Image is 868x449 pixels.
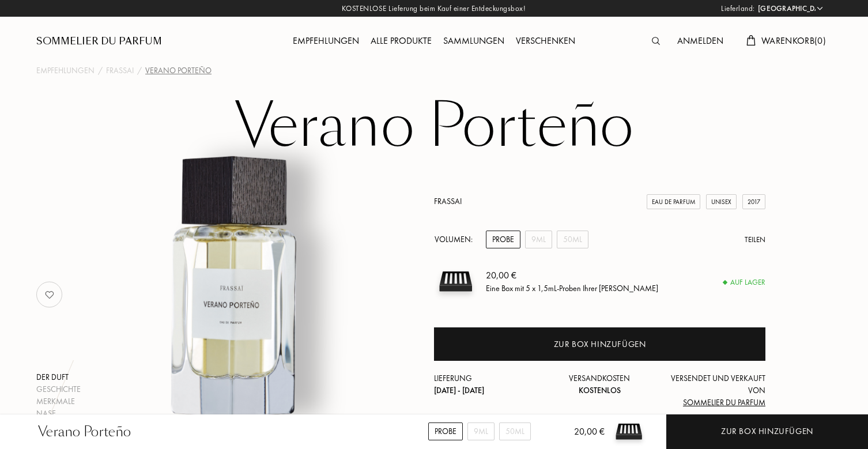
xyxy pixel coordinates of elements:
div: Eau de Parfum [647,194,700,210]
div: Sammlungen [437,34,510,49]
span: [DATE] - [DATE] [434,385,484,395]
a: Sommelier du Parfum [36,35,162,48]
img: Verano Porteño Frassai [93,146,378,432]
div: Verschenken [510,34,581,49]
div: Probe [486,231,520,248]
div: 2017 [742,194,765,210]
div: Versendet und verkauft von [655,372,765,409]
div: / [98,65,103,77]
img: no_like_p.png [38,283,61,306]
a: Anmelden [671,35,729,47]
a: Alle Produkte [365,35,437,47]
div: 9mL [467,422,495,440]
span: Kostenlos [579,385,621,395]
div: 20,00 € [556,425,605,449]
a: Frassai [106,65,134,77]
div: Alle Produkte [365,34,437,49]
div: Versandkosten [545,372,655,397]
a: Frassai [434,196,462,206]
div: Volumen: [434,231,479,248]
div: 20,00 € [486,269,658,282]
a: Sammlungen [437,35,510,47]
img: search_icn.svg [652,37,660,45]
div: Eine Box mit 5 x 1,5mL-Proben Ihrer [PERSON_NAME] [486,282,658,295]
a: Verschenken [510,35,581,47]
div: Empfehlungen [287,34,365,49]
div: Lieferung [434,372,545,397]
a: Empfehlungen [36,65,95,77]
span: Warenkorb ( 0 ) [761,35,826,47]
div: Teilen [745,234,765,246]
div: Der Duft [36,371,81,383]
img: cart.svg [746,35,756,46]
div: Merkmale [36,395,81,408]
img: sample box [434,260,477,303]
div: Verano Porteño [145,65,212,77]
span: Lieferland: [721,3,755,14]
div: 50mL [557,231,588,248]
div: Nase [36,408,81,420]
span: Sommelier du Parfum [683,397,765,408]
a: Empfehlungen [287,35,365,47]
div: Unisex [706,194,737,210]
div: Zur Box hinzufügen [721,425,813,438]
div: 50mL [499,422,531,440]
div: Auf Lager [723,277,765,288]
div: Verano Porteño [38,421,131,442]
div: / [137,65,142,77]
div: 9mL [525,231,552,248]
div: Probe [428,422,463,440]
div: Anmelden [671,34,729,49]
h1: Verano Porteño [146,95,722,158]
div: Geschichte [36,383,81,395]
img: sample box sommelier du parfum [612,414,646,449]
div: Zur Box hinzufügen [554,338,646,351]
